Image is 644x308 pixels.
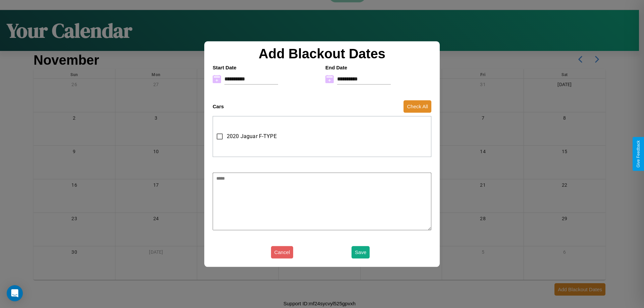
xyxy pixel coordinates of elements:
button: Cancel [271,246,293,258]
button: Save [352,246,370,258]
h2: Add Blackout Dates [209,46,435,61]
div: Give Feedback [636,140,641,168]
h4: Start Date [213,65,319,70]
span: 2020 Jaguar F-TYPE [227,132,277,140]
button: Check All [404,100,431,113]
h4: End Date [325,65,431,70]
div: Open Intercom Messenger [7,285,23,301]
h4: Cars [213,104,224,109]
